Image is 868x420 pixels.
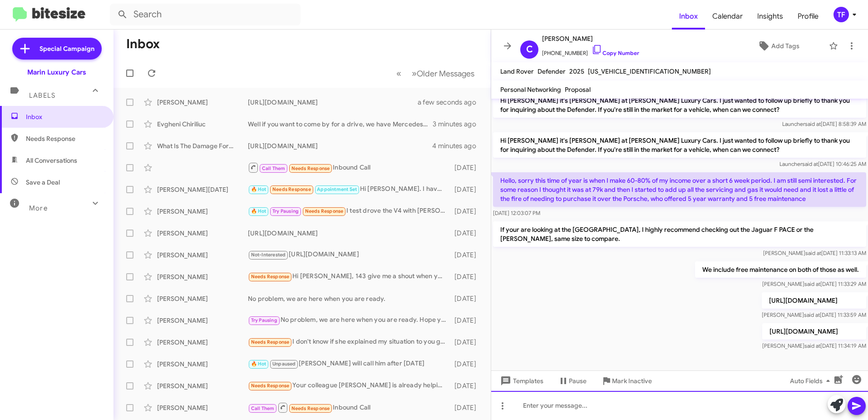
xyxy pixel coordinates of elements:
[542,33,639,44] span: [PERSON_NAME]
[542,44,639,58] span: [PHONE_NUMBER]
[248,380,450,391] div: Your colleague [PERSON_NAME] is already helping me thanks
[248,184,450,195] div: Hi [PERSON_NAME]. I have an appointment with [PERSON_NAME] [DATE]. Thank you
[248,120,433,129] div: Well if you want to come by for a drive, we have Mercedes, BMW's Porsche's all on our lot as well...
[779,160,866,167] span: Launcher [DATE] 10:46:25 AM
[26,112,103,121] span: Inbox
[429,98,483,107] div: a few seconds ago
[248,359,450,369] div: [PERSON_NAME] will call him after [DATE]
[762,311,866,318] span: [PERSON_NAME] [DATE] 11:33:59 AM
[592,50,639,56] a: Copy Number
[29,204,48,212] span: More
[493,172,866,207] p: Hello, sorry this time of year is when I make 60-80% of my income over a short 6 week period. I a...
[762,280,866,287] span: [PERSON_NAME] [DATE] 11:33:29 AM
[450,250,483,260] div: [DATE]
[805,120,821,127] span: said at
[493,221,866,247] p: If your are looking at the [GEOGRAPHIC_DATA], I highly recommend checking out the Jaguar F PACE o...
[251,339,290,345] span: Needs Response
[695,261,866,278] p: We include free maintenance on both of those as well.
[569,373,587,389] span: Pause
[157,250,248,260] div: [PERSON_NAME]
[157,316,248,325] div: [PERSON_NAME]
[782,120,866,127] span: Launcher [DATE] 8:58:39 AM
[157,229,248,238] div: [PERSON_NAME]
[248,337,450,347] div: I don't know if she explained my situation to you guys at all?
[248,250,450,260] div: [URL][DOMAIN_NAME]
[493,92,866,118] p: Hi [PERSON_NAME] it's [PERSON_NAME] at [PERSON_NAME] Luxury Cars. I just wanted to follow up brie...
[750,3,790,30] a: Insights
[762,323,866,340] p: [URL][DOMAIN_NAME]
[12,38,102,60] a: Special Campaign
[526,42,533,57] span: C
[450,185,483,194] div: [DATE]
[805,250,821,256] span: said at
[594,373,659,389] button: Mark Inactive
[248,294,450,303] div: No problem, we are here when you are ready.
[396,68,401,79] span: «
[412,68,417,79] span: »
[450,294,483,303] div: [DATE]
[762,342,866,349] span: [PERSON_NAME] [DATE] 11:34:19 AM
[157,207,248,216] div: [PERSON_NAME]
[248,315,450,325] div: No problem, we are here when you are ready. Hope you have a great weekend!
[251,186,266,192] span: 🔥 Hot
[391,64,480,83] nav: Page navigation example
[272,361,296,367] span: Unpaused
[450,381,483,390] div: [DATE]
[500,85,561,94] span: Personal Networking
[157,272,248,281] div: [PERSON_NAME]
[248,402,450,413] div: Inbound Call
[493,132,866,158] p: Hi [PERSON_NAME] it's [PERSON_NAME] at [PERSON_NAME] Luxury Cars. I just wanted to follow up brie...
[705,3,750,30] a: Calendar
[157,294,248,303] div: [PERSON_NAME]
[450,360,483,369] div: [DATE]
[672,3,705,30] a: Inbox
[157,360,248,369] div: [PERSON_NAME]
[262,165,286,171] span: Call Them
[500,67,534,75] span: Land Rover
[450,316,483,325] div: [DATE]
[450,403,483,412] div: [DATE]
[272,186,311,192] span: Needs Response
[790,3,826,30] a: Profile
[763,250,866,256] span: [PERSON_NAME] [DATE] 11:33:13 AM
[305,208,344,214] span: Needs Response
[612,373,652,389] span: Mark Inactive
[450,163,483,172] div: [DATE]
[251,252,286,258] span: Not-Interested
[29,91,55,100] span: Labels
[126,37,160,51] h1: Inbox
[551,373,594,389] button: Pause
[248,229,450,238] div: [URL][DOMAIN_NAME]
[248,141,432,150] div: [URL][DOMAIN_NAME]
[565,85,591,94] span: Proposal
[804,342,820,349] span: said at
[248,271,450,282] div: Hi [PERSON_NAME], 143 give me a shout when you get a chance
[433,120,483,129] div: 3 minutes ago
[450,229,483,238] div: [DATE]
[248,206,450,216] div: I test drove the V4 with [PERSON_NAME] the other day. Will circle back with him in late November,...
[251,317,277,323] span: Try Pausing
[804,280,820,287] span: said at
[272,208,299,214] span: Try Pausing
[26,134,103,143] span: Needs Response
[157,141,248,150] div: What Is The Damage For Accident And P
[493,210,540,216] span: [DATE] 12:03:07 PM
[248,162,450,173] div: Inbound Call
[110,4,301,25] input: Search
[251,405,275,411] span: Call Them
[157,98,248,107] div: [PERSON_NAME]
[432,141,483,150] div: 4 minutes ago
[569,67,584,75] span: 2025
[450,272,483,281] div: [DATE]
[802,160,818,167] span: said at
[450,338,483,347] div: [DATE]
[391,64,407,83] button: Previous
[157,381,248,390] div: [PERSON_NAME]
[26,156,77,165] span: All Conversations
[39,44,94,53] span: Special Campaign
[291,165,330,171] span: Needs Response
[251,361,266,367] span: 🔥 Hot
[26,178,60,187] span: Save a Deal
